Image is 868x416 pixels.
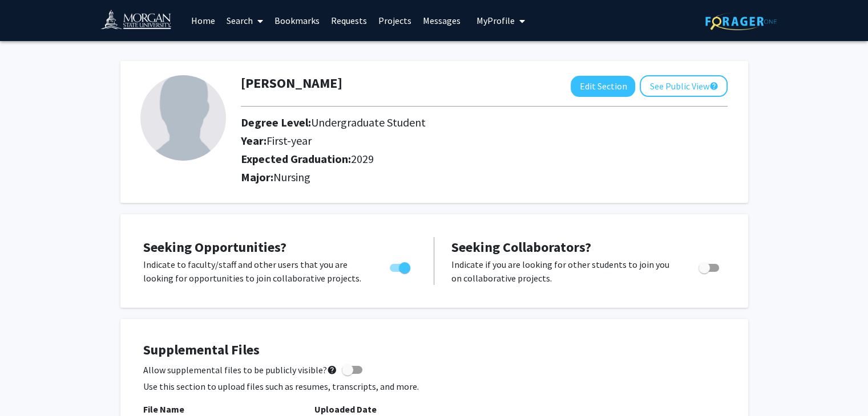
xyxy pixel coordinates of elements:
span: Undergraduate Student [311,115,426,129]
p: Indicate to faculty/staff and other users that you are looking for opportunities to join collabor... [143,258,368,285]
div: Toggle [694,258,725,275]
button: See Public View [640,75,728,97]
h4: Supplemental Files [143,342,725,358]
b: Uploaded Date [314,403,377,415]
p: Use this section to upload files such as resumes, transcripts, and more. [143,380,725,393]
b: File Name [143,403,184,415]
a: Requests [325,1,373,40]
a: Home [185,1,221,40]
mat-icon: help [709,79,718,93]
img: ForagerOne Logo [705,13,777,30]
a: Projects [373,1,417,40]
a: Messages [417,1,466,40]
h2: Major: [241,170,728,184]
h1: [PERSON_NAME] [241,75,342,92]
p: Indicate if you are looking for other students to join you on collaborative projects. [451,258,677,285]
a: Search [221,1,269,40]
span: Seeking Opportunities? [143,238,286,256]
span: 2029 [351,152,374,166]
div: Toggle [385,258,417,275]
img: Profile Picture [140,75,226,161]
h2: Degree Level: [241,116,664,129]
a: Bookmarks [269,1,325,40]
img: Morgan State University Logo [100,9,181,35]
button: Edit Section [571,76,635,97]
span: First-year [267,133,312,148]
span: Nursing [273,170,310,184]
span: My Profile [477,15,515,26]
iframe: Chat [9,365,49,407]
h2: Year: [241,134,664,148]
mat-icon: help [327,363,337,377]
h2: Expected Graduation: [241,152,664,166]
span: Allow supplemental files to be publicly visible? [143,363,337,377]
span: Seeking Collaborators? [451,238,591,256]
